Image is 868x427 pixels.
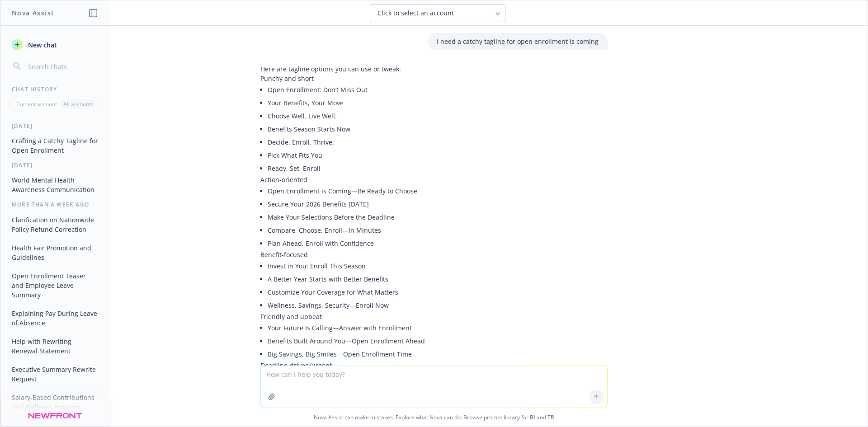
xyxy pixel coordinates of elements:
[268,272,608,286] li: A Better Year Starts with Better Benefits
[8,306,102,330] button: Explaining Pay During Leave of Absence
[1,161,109,169] div: [DATE]
[4,408,864,427] span: Nova Assist can make mistakes. Explore what Nova can do: Browse prompt library for and
[268,211,608,224] li: Make Your Selections Before the Deadline
[1,201,109,208] div: More than a week ago
[268,286,608,299] li: Customize Your Coverage for What Matters
[268,259,608,272] li: Invest in You: Enroll This Season
[377,9,454,18] span: Click to select an account
[268,83,608,96] li: Open Enrollment: Don’t Miss Out
[63,100,94,108] p: All accounts
[547,413,554,421] a: TR
[268,162,608,175] li: Ready, Set, Enroll
[268,149,608,162] li: Pick What Fits You
[26,40,57,50] span: New chat
[26,60,98,73] input: Search chats
[12,8,54,18] h1: Nova Assist
[268,334,608,347] li: Benefits Built Around You—Open Enrollment Ahead
[8,240,102,265] button: Health Fair Promotion and Guidelines
[8,334,102,358] button: Help with Rewriting Renewal Statement
[268,122,608,136] li: Benefits Season Starts Now
[268,109,608,122] li: Choose Well. Live Well.
[260,361,608,370] p: Deadline-driven/urgent
[268,197,608,211] li: Secure Your 2026 Benefits [DATE]
[260,250,608,259] p: Benefit-focused
[260,64,608,74] p: Here are tagline options you can use or tweak:
[8,268,102,302] button: Open Enrollment Teaser and Employee Leave Summary
[437,37,599,46] p: I need a catchy tagline for open enrollment is coming
[268,347,608,361] li: Big Savings, Big Smiles—Open Enrollment Time
[268,237,608,250] li: Plan Ahead, Enroll with Confidence
[8,390,102,424] button: Salary-Based Contributions and Wellness Program Analysis
[8,212,102,237] button: Clarification on Nationwide Policy Refund Correction
[1,85,109,93] div: Chat History
[268,136,608,149] li: Decide. Enroll. Thrive.
[8,133,102,158] button: Crafting a Catchy Tagline for Open Enrollment
[268,321,608,334] li: Your Future Is Calling—Answer with Enrollment
[260,312,608,321] p: Friendly and upbeat
[260,74,608,83] p: Punchy and short
[16,100,57,108] p: Current account
[268,224,608,237] li: Compare, Choose, Enroll—In Minutes
[260,175,608,184] p: Action-oriented
[268,299,608,312] li: Wellness, Savings, Security—Enroll Now
[370,4,505,22] button: Click to select an account
[268,96,608,109] li: Your Benefits, Your Move
[8,37,102,53] button: New chat
[8,362,102,386] button: Executive Summary Rewrite Request
[268,184,608,197] li: Open Enrollment is Coming—Be Ready to Choose
[8,173,102,197] button: World Mental Health Awareness Communication
[1,122,109,130] div: [DATE]
[530,413,535,421] a: BI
